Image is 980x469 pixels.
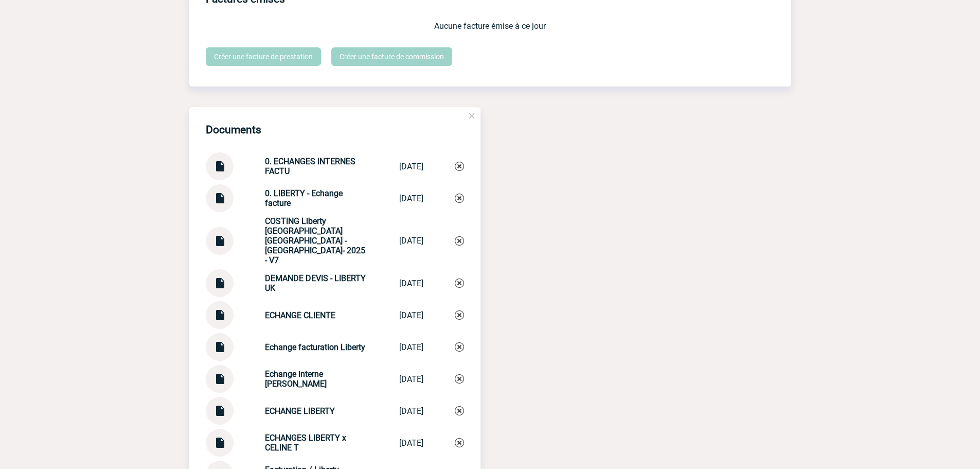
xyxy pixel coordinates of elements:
img: Supprimer [455,406,464,415]
div: [DATE] [399,194,423,203]
img: Supprimer [455,279,464,288]
p: Aucune facture émise à ce jour [206,21,775,31]
img: Supprimer [455,438,464,447]
img: Supprimer [455,374,464,384]
div: [DATE] [399,162,423,171]
a: Créer une facture de prestation [206,47,321,66]
div: [DATE] [399,406,423,416]
img: Supprimer [455,236,464,246]
strong: 0. ECHANGES INTERNES FACTU [265,157,355,176]
img: Supprimer [455,162,464,171]
strong: 0. LIBERTY - Echange facture [265,188,343,208]
img: Supprimer [455,342,464,352]
div: [DATE] [399,236,423,246]
a: Créer une facture de commission [331,47,452,66]
strong: ECHANGE LIBERTY [265,406,335,416]
strong: DEMANDE DEVIS - LIBERTY UK [265,273,366,293]
div: [DATE] [399,374,423,384]
strong: COSTING Liberty [GEOGRAPHIC_DATA] [GEOGRAPHIC_DATA] - [GEOGRAPHIC_DATA]- 2025 - V7 [265,216,365,265]
strong: ECHANGE CLIENTE [265,310,335,320]
img: Supprimer [455,194,464,203]
div: [DATE] [399,342,423,352]
img: Supprimer [455,310,464,320]
div: [DATE] [399,438,423,448]
div: [DATE] [399,279,423,288]
strong: ECHANGES LIBERTY x CELINE T [265,433,346,453]
div: [DATE] [399,310,423,320]
img: close.png [467,111,476,120]
strong: Echange interne [PERSON_NAME] [265,369,327,389]
h4: Documents [206,124,261,136]
strong: Echange facturation Liberty [265,342,365,352]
